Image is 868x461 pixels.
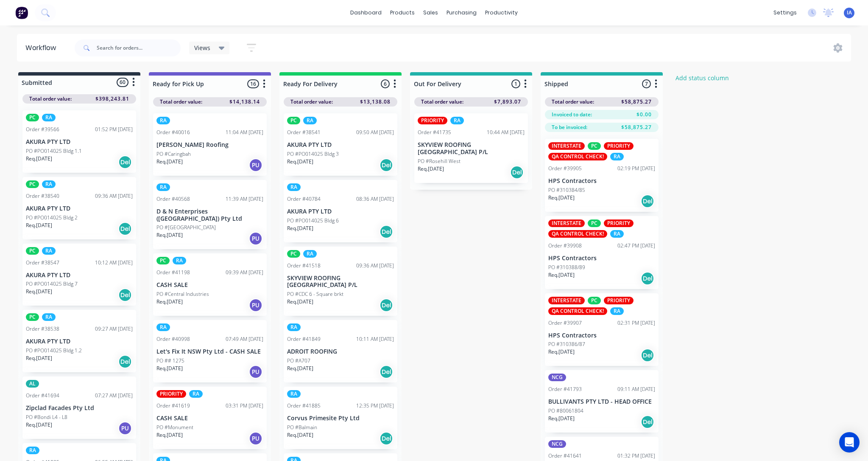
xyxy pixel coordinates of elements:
[548,398,655,405] p: BULLIVANTS PTY LTD - HEAD OFFICE
[287,365,313,372] p: Req. [DATE]
[604,219,634,227] div: PRIORITY
[153,180,267,250] div: RAOrder #4056811:39 AM [DATE]D & N Enterprises ([GEOGRAPHIC_DATA]) Pty LtdPO #[GEOGRAPHIC_DATA]Re...
[380,432,393,445] div: Del
[380,225,393,239] div: Del
[153,320,267,382] div: RAOrder #4099807:49 AM [DATE]Let's Fix It NSW Pty Ltd - CASH SALEPO ## 1275Req.[DATE]PU
[442,6,481,19] div: purchasing
[284,247,397,316] div: PCRAOrder #4151809:36 AM [DATE]SKYVIEW ROOFING [GEOGRAPHIC_DATA] P/LPO #CDC 6 - Square brktReq.[D...
[22,244,136,306] div: PCRAOrder #3854710:12 AM [DATE]AKURA PTY LTDPO #PO014025 Bldg 7Req.[DATE]Del
[548,307,607,315] div: QA CONTROL CHECK!
[189,390,203,398] div: RA
[156,195,190,203] div: Order #40568
[548,194,575,202] p: Req. [DATE]
[26,354,52,362] p: Req. [DATE]
[617,385,655,393] div: 09:11 AM [DATE]
[156,335,190,343] div: Order #40998
[249,158,262,172] div: PU
[621,98,652,106] span: $58,875.27
[356,335,394,343] div: 10:11 AM [DATE]
[26,392,59,399] div: Order #41694
[156,129,190,136] div: Order #40016
[604,297,634,304] div: PRIORITY
[26,313,39,321] div: PC
[194,43,210,52] span: Views
[450,117,464,124] div: RA
[173,257,186,264] div: RA
[26,413,67,421] p: PO #Bondi L4 - L8
[156,323,170,331] div: RA
[287,208,394,215] p: AKURA PTY LTD
[26,247,39,255] div: PC
[287,183,301,191] div: RA
[386,6,419,19] div: products
[552,124,587,131] span: To be invoiced:
[418,141,525,156] p: SKYVIEW ROOFING [GEOGRAPHIC_DATA] P/L
[26,114,39,121] div: PC
[153,387,267,449] div: PRIORITYRAOrder #4161903:31 PM [DATE]CASH SALEPO #MonumentReq.[DATE]PU
[160,98,202,106] span: Total order value:
[641,194,654,208] div: Del
[156,150,191,158] p: PO #Caringbah
[548,440,566,448] div: NCG
[847,9,852,17] span: IA
[588,297,601,304] div: PC
[226,402,263,410] div: 03:31 PM [DATE]
[156,402,190,410] div: Order #41619
[26,222,52,229] p: Req. [DATE]
[548,332,655,339] p: HPS Contractors
[548,385,582,393] div: Order #41793
[26,214,78,222] p: PO #PO014025 Bldg 2
[156,141,263,149] p: [PERSON_NAME] Roofing
[284,180,397,242] div: RAOrder #4078408:36 AM [DATE]AKURA PTY LTDPO #PO014025 Bldg 6Req.[DATE]Del
[95,192,133,200] div: 09:36 AM [DATE]
[26,205,133,212] p: AKURA PTY LTD
[95,126,133,133] div: 01:52 PM [DATE]
[356,262,394,270] div: 09:36 AM [DATE]
[249,298,262,312] div: PU
[118,155,132,169] div: Del
[287,150,339,158] p: PO #PO014025 Bldg 3
[356,402,394,410] div: 12:35 PM [DATE]
[287,225,313,232] p: Req. [DATE]
[249,365,262,379] div: PU
[552,98,594,106] span: Total order value:
[548,165,582,172] div: Order #39905
[548,340,585,348] p: PO #310386/87
[418,117,447,124] div: PRIORITY
[26,325,59,333] div: Order #38538
[95,392,133,399] div: 07:27 AM [DATE]
[229,98,260,106] span: $14,138.14
[287,217,339,225] p: PO #PO014025 Bldg 6
[287,275,394,289] p: SKYVIEW ROOFING [GEOGRAPHIC_DATA] P/L
[118,355,132,368] div: Del
[552,111,592,118] span: Invoiced to date:
[287,195,321,203] div: Order #40784
[156,431,183,439] p: Req. [DATE]
[419,6,442,19] div: sales
[548,230,607,238] div: QA CONTROL CHECK!
[22,177,136,239] div: PCRAOrder #3854009:36 AM [DATE]AKURA PTY LTDPO #PO014025 Bldg 2Req.[DATE]Del
[156,224,216,231] p: PO #[GEOGRAPHIC_DATA]
[287,415,394,422] p: Corvus Primesite Pty Ltd
[356,195,394,203] div: 08:36 AM [DATE]
[356,129,394,136] div: 09:50 AM [DATE]
[641,349,654,362] div: Del
[360,98,391,106] span: $13,138.08
[22,110,136,173] div: PCRAOrder #3956601:52 PM [DATE]AKURA PTY LTDPO #PO014025 Bldg 1.1Req.[DATE]Del
[545,370,659,433] div: NCGOrder #4179309:11 AM [DATE]BULLIVANTS PTY LTD - HEAD OFFICEPO #80061804Req.[DATE]Del
[42,180,56,188] div: RA
[287,402,321,410] div: Order #41885
[287,129,321,136] div: Order #38541
[287,298,313,306] p: Req. [DATE]
[26,347,82,354] p: PO #PO014025 Bldg 1.2
[22,310,136,372] div: PCRAOrder #3853809:27 AM [DATE]AKURA PTY LTDPO #PO014025 Bldg 1.2Req.[DATE]Del
[26,380,39,388] div: AL
[604,142,634,150] div: PRIORITY
[156,348,263,355] p: Let's Fix It NSW Pty Ltd - CASH SALE
[95,259,133,267] div: 10:12 AM [DATE]
[548,452,582,460] div: Order #41641
[839,432,860,453] div: Open Intercom Messenger
[156,298,183,306] p: Req. [DATE]
[287,335,321,343] div: Order #41849
[26,288,52,295] p: Req. [DATE]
